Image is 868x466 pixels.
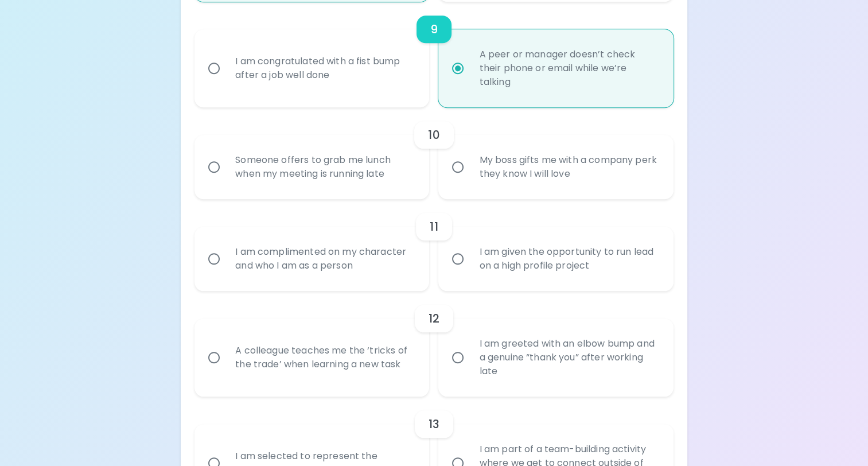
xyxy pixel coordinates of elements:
div: Someone offers to grab me lunch when my meeting is running late [226,139,423,195]
h6: 12 [429,309,439,328]
div: choice-group-check [194,199,674,291]
div: My boss gifts me with a company perk they know I will love [470,139,667,195]
div: A colleague teaches me the ‘tricks of the trade’ when learning a new task [226,330,423,385]
h6: 10 [428,126,439,144]
div: choice-group-check [194,107,674,199]
div: I am complimented on my character and who I am as a person [226,231,423,286]
div: I am given the opportunity to run lead on a high profile project [470,231,667,286]
div: I am greeted with an elbow bump and a genuine “thank you” after working late [470,323,667,392]
div: I am congratulated with a fist bump after a job well done [226,41,423,96]
div: choice-group-check [194,291,674,397]
div: choice-group-check [194,2,674,107]
h6: 13 [429,415,439,433]
h6: 9 [430,20,438,38]
div: A peer or manager doesn’t check their phone or email while we’re talking [470,34,667,103]
h6: 11 [430,218,438,236]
